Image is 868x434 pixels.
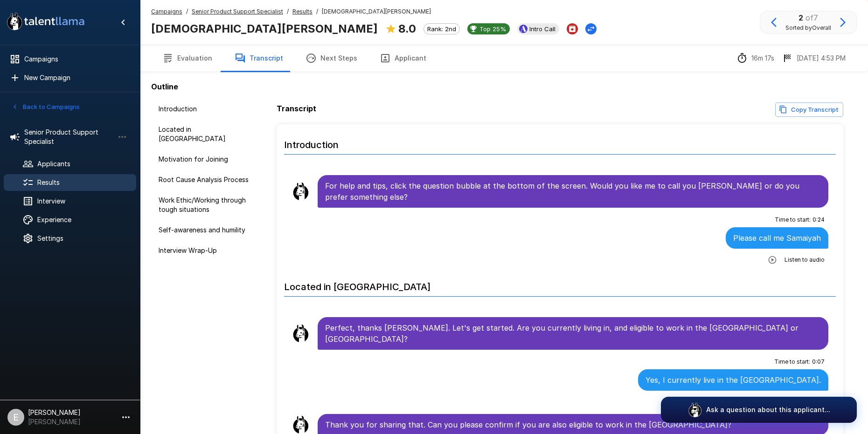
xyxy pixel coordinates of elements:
[151,22,378,35] b: [DEMOGRAPHIC_DATA][PERSON_NAME]
[785,255,825,264] span: Listen to audio
[368,45,437,71] button: Applicant
[775,215,811,224] span: Time to start :
[159,225,252,235] span: Self-awareness and humility
[806,13,818,22] span: of 7
[733,232,821,244] p: Please call me Samaiyah
[284,130,836,155] h6: Introduction
[774,357,810,366] span: Time to start :
[151,171,259,188] div: Root Cause Analysis Process
[782,53,846,64] div: The date and time when the interview was completed
[151,151,259,168] div: Motivation for Joining
[159,155,252,164] span: Motivation for Joining
[159,175,252,184] span: Root Cause Analysis Process
[223,45,294,71] button: Transcript
[151,222,259,238] div: Self-awareness and humility
[812,215,825,224] span: 0 : 24
[797,54,846,63] p: [DATE] 4:53 PM
[398,22,416,35] b: 8.0
[294,45,368,71] button: Next Steps
[812,357,825,366] span: 0 : 07
[785,23,831,33] span: Sorted by Overall
[519,25,528,33] img: ashbyhq_logo.jpeg
[151,242,259,259] div: Interview Wrap-Up
[325,180,821,203] p: For help and tips, click the question bubble at the bottom of the screen. Would you like me to ca...
[292,182,310,201] img: llama_clean.png
[159,196,252,214] span: Work Ethic/Working through tough situations
[292,324,310,343] img: llama_clean.png
[775,102,843,117] button: Copy transcript
[424,25,459,33] span: Rank: 2nd
[476,25,510,33] span: Top 25%
[585,23,597,34] button: Change Stage
[159,104,252,114] span: Introduction
[687,402,702,417] img: logo_glasses@2x.png
[567,23,578,34] button: Archive Applicant
[151,121,259,147] div: Located in [GEOGRAPHIC_DATA]
[159,125,252,143] span: Located in [GEOGRAPHIC_DATA]
[661,397,857,423] button: Ask a question about this applicant...
[517,23,559,34] div: View profile in Ashby
[325,419,821,430] p: Thank you for sharing that. Can you please confirm if you are also eligible to work in the [GEOGR...
[799,13,803,22] b: 2
[526,25,559,33] span: Intro Call
[277,104,316,113] b: Transcript
[151,192,259,218] div: Work Ethic/Working through tough situations
[325,322,821,345] p: Perfect, thanks [PERSON_NAME]. Let's get started. Are you currently living in, and eligible to wo...
[751,54,774,63] p: 16m 17s
[736,53,774,64] div: The time between starting and completing the interview
[284,272,836,297] h6: Located in [GEOGRAPHIC_DATA]
[159,246,252,255] span: Interview Wrap-Up
[646,374,821,386] p: Yes, I currently live in the [GEOGRAPHIC_DATA].
[151,45,223,71] button: Evaluation
[706,405,830,414] p: Ask a question about this applicant...
[292,415,310,434] img: llama_clean.png
[151,101,259,117] div: Introduction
